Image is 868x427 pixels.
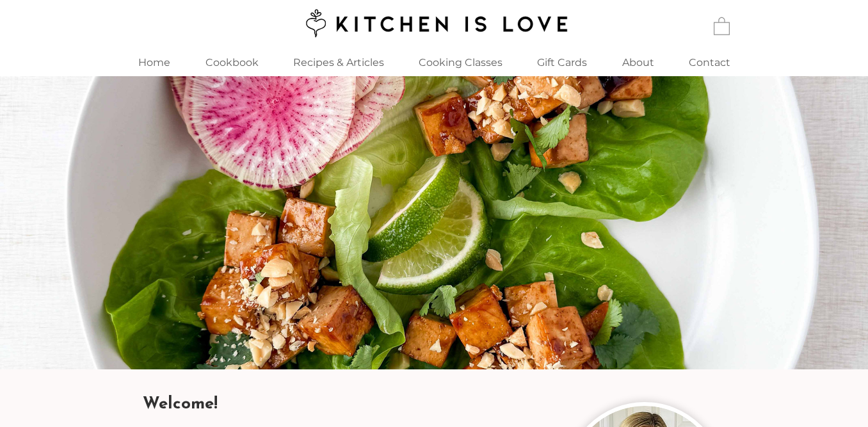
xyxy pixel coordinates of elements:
nav: Site [120,49,748,76]
p: Cooking Classes [412,49,509,76]
div: LOGO transparent 2025.png [297,7,570,39]
span: Welcome! [143,396,218,413]
p: Cookbook [199,49,265,76]
p: Home [132,49,177,76]
a: Contact [671,49,748,76]
p: About [616,49,661,76]
a: Gift Cards [519,49,604,76]
p: Gift Cards [531,49,593,76]
img: Kitchen is Love logo [297,7,570,39]
a: About [604,49,671,76]
p: Recipes & Articles [287,49,390,76]
a: Cookbook [188,49,275,76]
a: Home [120,49,188,76]
div: Cooking Classes [401,49,519,76]
a: Recipes & Articles [275,49,401,76]
p: Contact [682,49,737,76]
